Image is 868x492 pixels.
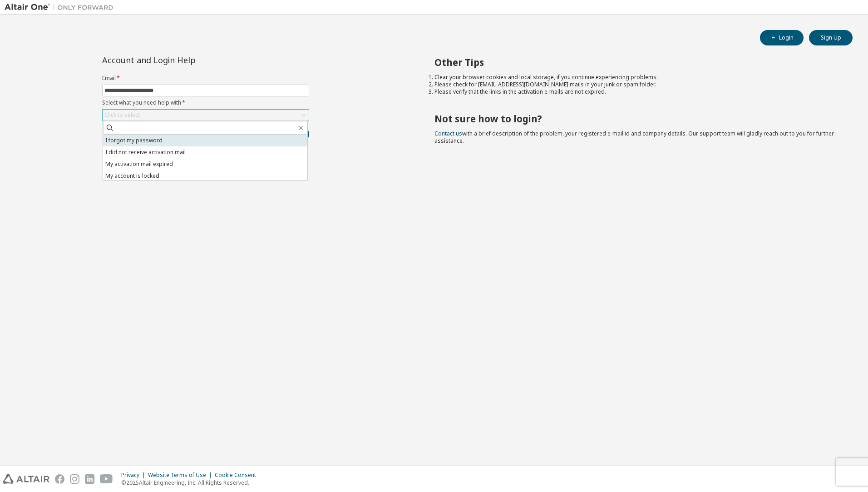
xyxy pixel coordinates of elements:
img: instagram.svg [70,474,79,484]
div: Website Terms of Use [148,472,215,479]
a: Contact us [434,130,462,137]
img: Altair One [5,3,118,12]
img: linkedin.svg [85,474,94,484]
span: with a brief description of the problem, your registered e-mail id and company details. Our suppo... [434,130,834,145]
button: Sign Up [809,30,853,45]
h2: Other Tips [434,56,837,68]
img: altair_logo.svg [3,474,49,484]
div: Click to select [103,110,309,120]
button: Login [760,30,804,45]
li: I forgot my password [103,135,307,146]
label: Select what you need help with [102,99,309,106]
div: Account and Login Help [102,56,268,64]
h2: Not sure how to login? [434,113,837,125]
li: Please check for [EMAIL_ADDRESS][DOMAIN_NAME] mails in your junk or spam folder. [434,81,837,88]
img: youtube.svg [100,474,113,484]
img: facebook.svg [55,474,64,484]
div: Privacy [121,472,148,479]
div: Click to select [104,111,140,119]
div: Cookie Consent [215,472,261,479]
label: Email [102,75,309,82]
p: © 2025 Altair Engineering, Inc. All Rights Reserved. [121,479,261,487]
li: Please verify that the links in the activation e-mails are not expired. [434,88,837,95]
li: Clear your browser cookies and local storage, if you continue experiencing problems. [434,74,837,81]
